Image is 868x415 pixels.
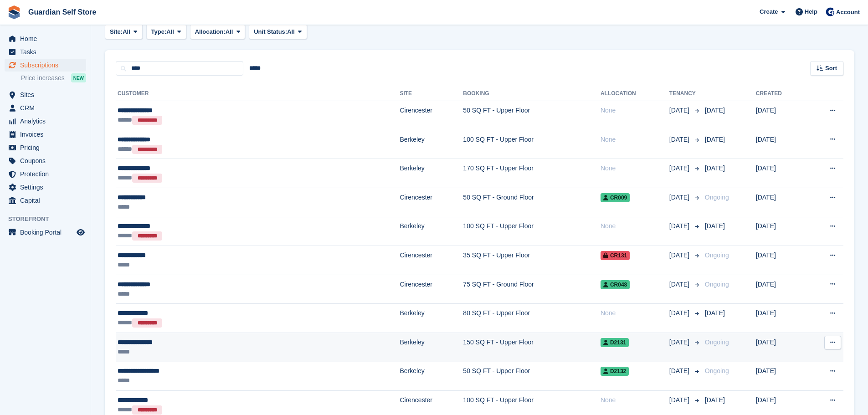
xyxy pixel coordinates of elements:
span: Booking Portal [20,226,75,239]
span: [DATE] [669,251,691,260]
span: Tasks [20,46,75,58]
span: Storefront [8,215,91,224]
a: Preview store [75,227,86,238]
td: 150 SQ FT - Upper Floor [463,333,601,362]
a: menu [5,181,86,194]
td: [DATE] [756,101,806,130]
td: [DATE] [756,275,806,304]
span: CR131 [601,251,630,260]
span: CR048 [601,280,630,289]
span: [DATE] [705,164,725,172]
button: Unit Status: All [249,24,307,39]
span: [DATE] [669,106,691,115]
a: menu [5,88,86,101]
a: menu [5,154,86,167]
span: Site: [110,27,123,36]
span: [DATE] [669,366,691,376]
th: Booking [463,87,601,101]
td: 80 SQ FT - Upper Floor [463,304,601,333]
span: [DATE] [669,308,691,318]
td: Cirencester [400,275,463,304]
span: Invoices [20,128,75,141]
span: D2131 [601,338,629,347]
td: Berkeley [400,362,463,391]
span: Ongoing [705,251,729,259]
span: [DATE] [669,164,691,173]
span: Subscriptions [20,59,75,72]
button: Site: All [105,24,143,39]
td: Berkeley [400,159,463,188]
th: Site [400,87,463,101]
span: [DATE] [705,309,725,317]
span: Account [836,8,860,17]
span: [DATE] [669,221,691,231]
span: All [166,27,174,36]
td: 100 SQ FT - Upper Floor [463,217,601,246]
img: stora-icon-8386f47178a22dfd0bd8f6a31ec36ba5ce8667c1dd55bd0f319d3a0aa187defe.svg [7,5,21,19]
td: Cirencester [400,101,463,130]
span: [DATE] [669,395,691,405]
div: None [601,308,669,318]
span: [DATE] [669,193,691,202]
span: Capital [20,194,75,207]
span: Ongoing [705,367,729,374]
span: CR009 [601,193,630,202]
span: Type: [151,27,167,36]
span: All [287,27,295,36]
td: 75 SQ FT - Ground Floor [463,275,601,304]
span: Allocation: [195,27,226,36]
div: None [601,106,669,115]
span: Help [805,7,817,16]
td: Berkeley [400,333,463,362]
td: 50 SQ FT - Ground Floor [463,188,601,217]
td: [DATE] [756,130,806,159]
td: [DATE] [756,217,806,246]
a: menu [5,102,86,114]
span: Coupons [20,154,75,167]
a: Price increases NEW [21,73,86,83]
span: D2132 [601,367,629,376]
span: All [226,27,233,36]
span: Sort [825,64,837,73]
td: [DATE] [756,246,806,275]
div: None [601,135,669,144]
span: [DATE] [705,107,725,114]
span: [DATE] [705,396,725,404]
a: menu [5,226,86,239]
div: None [601,221,669,231]
span: Price increases [21,74,65,82]
button: Allocation: All [190,24,246,39]
span: Create [760,7,778,16]
span: Ongoing [705,281,729,288]
div: None [601,395,669,405]
td: 50 SQ FT - Upper Floor [463,362,601,391]
td: Berkeley [400,130,463,159]
button: Type: All [146,24,186,39]
span: Analytics [20,115,75,128]
span: CRM [20,102,75,114]
td: Berkeley [400,217,463,246]
td: Cirencester [400,188,463,217]
span: Protection [20,168,75,180]
td: Cirencester [400,246,463,275]
span: All [123,27,130,36]
td: [DATE] [756,362,806,391]
a: menu [5,115,86,128]
a: menu [5,128,86,141]
td: 50 SQ FT - Upper Floor [463,101,601,130]
a: menu [5,46,86,58]
th: Created [756,87,806,101]
a: menu [5,59,86,72]
span: [DATE] [669,135,691,144]
a: menu [5,168,86,180]
span: Pricing [20,141,75,154]
img: Tom Scott [826,7,835,16]
span: Ongoing [705,338,729,346]
span: Settings [20,181,75,194]
td: 170 SQ FT - Upper Floor [463,159,601,188]
th: Allocation [601,87,669,101]
td: [DATE] [756,159,806,188]
span: [DATE] [705,222,725,230]
td: [DATE] [756,304,806,333]
td: Berkeley [400,304,463,333]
